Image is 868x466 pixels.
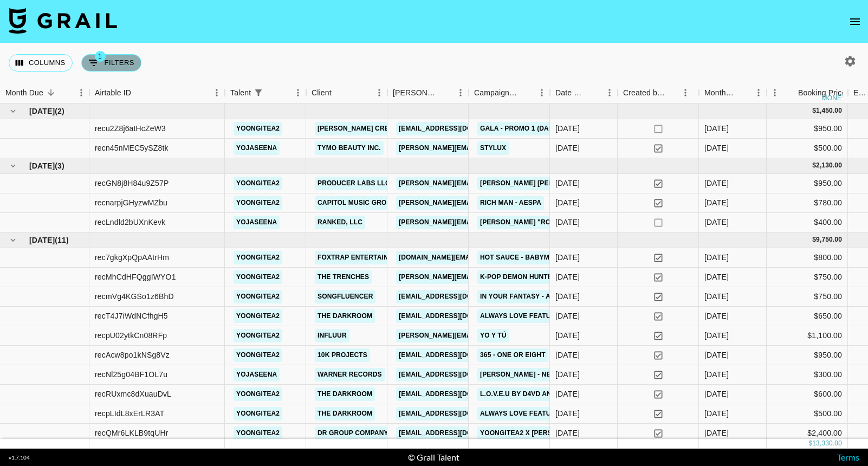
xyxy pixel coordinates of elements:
a: [EMAIL_ADDRESS][DOMAIN_NAME] [396,426,517,440]
div: Aug '25 [704,197,729,208]
a: yoongitea2 [234,122,282,135]
a: 365 - One Or Eight [477,348,548,362]
a: [PERSON_NAME] "Rockstar" [477,216,584,229]
div: 26/08/2025 [555,178,580,189]
div: 23/07/2025 [555,291,580,302]
a: The Darkroom [315,387,375,401]
a: [PERSON_NAME][EMAIL_ADDRESS][DOMAIN_NAME] [396,270,573,284]
div: recmVg4KGSo1z6BhD [95,291,174,302]
a: [EMAIL_ADDRESS][DOMAIN_NAME] [396,387,517,401]
div: Campaign (Type) [474,82,519,103]
a: yoongitea2 [234,177,282,190]
div: recn45nMEC5ySZ8tk [95,143,169,153]
button: hide children [5,103,21,119]
button: Menu [601,85,618,101]
a: The Darkroom [315,309,375,323]
div: $500.00 [767,404,848,424]
a: yoongitea2 [234,270,282,284]
div: $500.00 [767,139,848,158]
span: 1 [95,51,106,62]
span: [DATE] [29,235,55,245]
div: recQMr6LKLB9tqUHr [95,428,169,438]
div: $950.00 [767,174,848,193]
span: ( 11 ) [55,235,69,245]
a: yoongitea2 [234,348,282,362]
a: [EMAIL_ADDRESS][DOMAIN_NAME] [396,348,517,362]
a: STYLUX [477,141,509,155]
a: In Your Fantasy - ATEEZ [477,290,569,303]
a: [PERSON_NAME] - Need You More [477,368,600,381]
a: GALA - Promo 1 (Dance Clip A) [477,122,591,135]
a: Influur [315,329,349,342]
a: [EMAIL_ADDRESS][DOMAIN_NAME] [396,407,517,420]
a: yoongitea2 [234,290,282,303]
button: Menu [767,85,783,101]
div: $ [812,106,816,115]
div: [PERSON_NAME] [393,82,437,103]
div: recnarpjGHyzwMZbu [95,197,167,208]
span: ( 3 ) [55,160,64,171]
a: Always Love featuring [PERSON_NAME] (Stray Kids) - d4vd [477,407,697,420]
div: Sep '25 [704,123,729,134]
div: 31/08/2025 [555,197,580,208]
div: rec7gkgXpQpAAtrHm [95,252,169,263]
button: Sort [437,85,452,100]
button: Select columns [9,54,73,72]
div: recpU02ytkCn08RFp [95,330,167,341]
div: Created by Grail Team [618,82,699,103]
a: L.O.V.E.U by d4vd and [PERSON_NAME] [477,387,617,401]
div: Month Due [704,82,735,103]
button: Menu [209,85,225,101]
div: recu2Z8j6atHcZeW3 [95,123,166,134]
div: $1,100.00 [767,326,848,346]
a: yoongitea2 x [PERSON_NAME] Ring - 2 videos [477,426,645,440]
div: 9,750.00 [816,235,842,244]
div: 23/07/2025 [555,252,580,263]
div: Month Due [5,82,43,103]
a: [PERSON_NAME] [PERSON_NAME] - Run Away With Me [477,177,667,190]
button: open drawer [844,11,866,33]
div: 2,130.00 [816,161,842,170]
a: yoongitea2 [234,407,282,420]
div: Jul '25 [704,310,729,321]
button: Sort [131,85,146,100]
div: recGN8j8H84u9Z57P [95,178,169,189]
a: Always Love featuring [PERSON_NAME] (Stray Kids) - d4vd [477,309,697,323]
a: [PERSON_NAME][EMAIL_ADDRESS][PERSON_NAME][DOMAIN_NAME] [396,329,629,342]
a: yojaseena [234,216,280,229]
button: hide children [5,232,21,248]
div: recLndld2bUXnKevk [95,217,165,228]
div: $ [808,439,812,448]
div: Jul '25 [704,271,729,282]
div: © Grail Talent [408,452,459,463]
a: [PERSON_NAME][EMAIL_ADDRESS][DOMAIN_NAME] [396,177,573,190]
a: [EMAIL_ADDRESS][DOMAIN_NAME] [396,309,517,323]
button: Sort [735,85,750,100]
div: v 1.7.104 [9,454,30,461]
a: Terms [837,452,859,462]
button: Sort [332,85,347,100]
button: Sort [665,85,681,100]
a: [PERSON_NAME][EMAIL_ADDRESS][DOMAIN_NAME] [396,141,573,155]
div: Sep '25 [704,143,729,153]
a: yojaseena [234,141,280,155]
div: 09/07/2025 [555,369,580,380]
div: 10/07/2025 [555,310,580,321]
a: yojaseena [234,368,280,381]
span: ( 2 ) [55,106,64,116]
div: $800.00 [767,248,848,268]
div: recMhCdHFQggIWYO1 [95,271,176,282]
div: $950.00 [767,346,848,365]
div: 13,330.00 [812,439,842,448]
a: [EMAIL_ADDRESS][DOMAIN_NAME] [396,290,517,303]
div: Jul '25 [704,408,729,419]
a: The Trenches [315,270,372,284]
button: Menu [750,85,767,101]
a: Rich man - Aespa [477,196,544,210]
a: [PERSON_NAME][EMAIL_ADDRESS][DOMAIN_NAME] [396,196,573,210]
a: yoongitea2 [234,196,282,210]
button: Sort [586,85,601,100]
div: 07/07/2025 [555,428,580,438]
div: $600.00 [767,385,848,404]
button: Show filters [251,85,266,100]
